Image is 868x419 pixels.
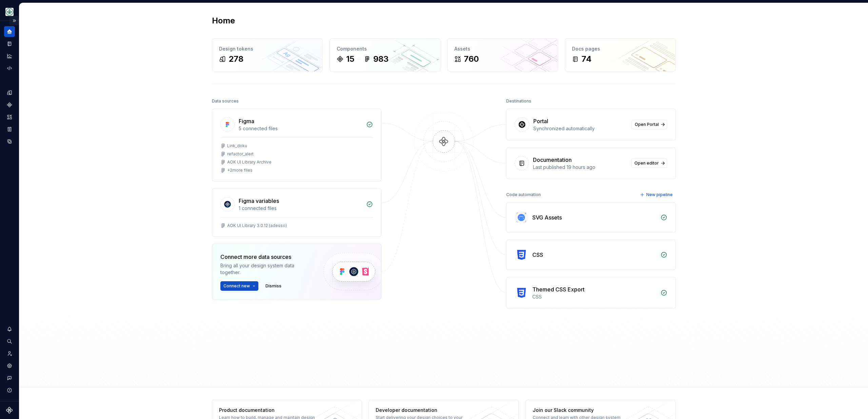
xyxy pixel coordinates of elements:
[227,223,287,228] div: AOK UI Library 3.0.12 (adesso)
[212,188,381,237] a: Figma variables1 connected filesAOK UI Library 3.0.12 (adesso)
[220,253,312,261] div: Connect more data sources
[464,54,479,64] div: 760
[4,87,15,98] a: Design tokens
[533,117,548,125] div: Portal
[532,285,585,293] div: Themed CSS Export
[631,158,667,168] a: Open editor
[572,45,669,52] div: Docs pages
[346,54,354,64] div: 15
[219,407,318,414] div: Product documentation
[533,125,628,132] div: Synchronized automatically
[4,63,15,74] a: Code automation
[533,164,627,171] div: Last published 19 hours ago
[646,192,673,197] span: New pipeline
[223,283,250,289] span: Connect new
[239,197,279,205] div: Figma variables
[4,112,15,122] a: Assets
[532,293,656,300] div: CSS
[227,151,254,157] div: refactor_alert
[4,51,15,61] a: Analytics
[4,360,15,371] a: Settings
[634,160,659,166] span: Open editor
[4,348,15,359] a: Invite team
[220,262,312,276] div: Bring all your design system data together.
[212,38,323,72] a: Design tokens278
[533,407,631,414] div: Join our Slack community
[632,120,667,129] a: Open Portal
[533,156,572,164] div: Documentation
[219,45,316,52] div: Design tokens
[506,96,531,106] div: Destinations
[220,281,258,291] button: Connect new
[4,336,15,347] button: Search ⌘K
[506,190,541,199] div: Code automation
[581,54,592,64] div: 74
[4,124,15,135] a: Storybook stories
[5,8,14,16] img: df5db9ef-aba0-4771-bf51-9763b7497661.png
[4,324,15,335] button: Notifications
[262,281,284,291] button: Dismiss
[376,407,474,414] div: Developer documentation
[373,54,389,64] div: 983
[635,122,659,127] span: Open Portal
[4,38,15,49] a: Documentation
[229,54,243,64] div: 278
[4,136,15,147] a: Data sources
[638,190,676,199] button: New pipeline
[9,16,19,25] button: Expand sidebar
[6,407,13,414] svg: Supernova Logo
[239,117,254,125] div: Figma
[212,109,381,182] a: Figma5 connected filesLink_dokurefactor_alertAOK UI Library Archive+2more files
[4,373,15,383] button: Contact support
[4,26,15,37] a: Home
[212,96,239,106] div: Data sources
[532,251,543,259] div: CSS
[239,205,362,212] div: 1 connected files
[330,38,440,72] a: Components15983
[227,168,253,173] div: + 2 more files
[265,283,281,289] span: Dismiss
[454,45,551,52] div: Assets
[239,125,362,132] div: 5 connected files
[447,38,558,72] a: Assets760
[4,99,15,110] a: Components
[565,38,676,72] a: Docs pages74
[337,45,433,52] div: Components
[532,213,562,222] div: SVG Assets
[227,143,247,149] div: Link_doku
[227,159,272,165] div: AOK UI Library Archive
[212,15,235,26] h2: Home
